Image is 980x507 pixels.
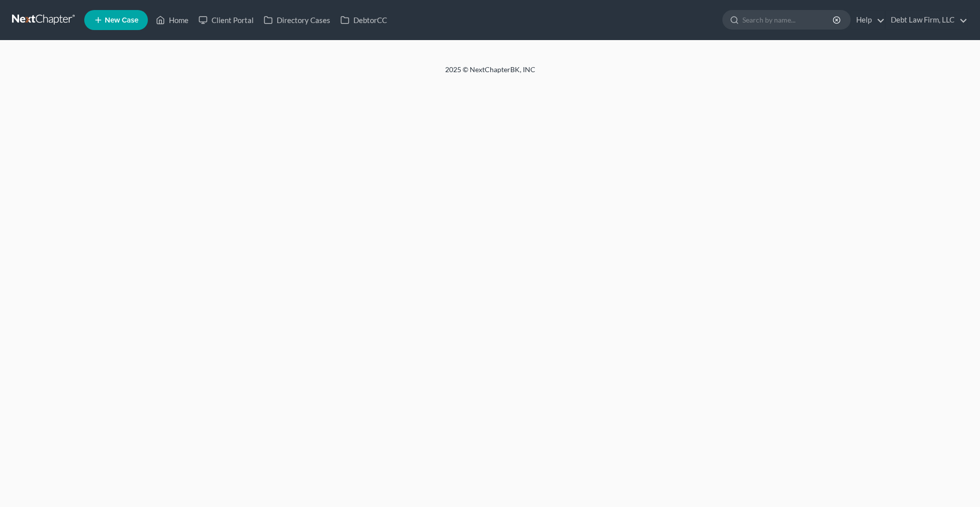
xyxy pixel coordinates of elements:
a: Directory Cases [259,11,335,29]
span: New Case [105,17,138,24]
a: Home [151,11,193,29]
div: 2025 © NextChapterBK, INC [205,65,776,83]
a: DebtorCC [335,11,392,29]
a: Help [851,11,885,29]
input: Search by name... [742,11,834,29]
a: Debt Law Firm, LLC [886,11,967,29]
a: Client Portal [193,11,259,29]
